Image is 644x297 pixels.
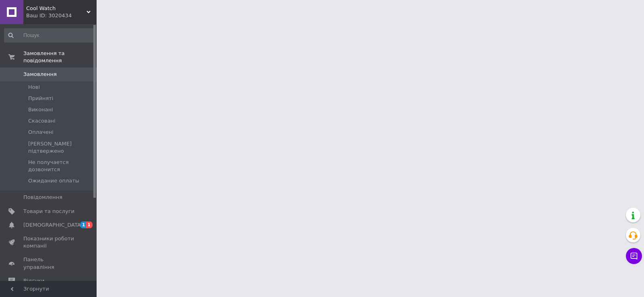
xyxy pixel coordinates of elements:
[26,5,87,12] span: Cool Watch
[28,84,40,91] span: Нові
[80,221,87,228] span: 1
[86,221,93,228] span: 1
[23,277,44,285] span: Відгуки
[4,28,95,43] input: Пошук
[28,106,53,113] span: Виконані
[28,117,56,125] span: Скасовані
[28,140,94,155] span: [PERSON_NAME] підтвержено
[23,221,83,229] span: [DEMOGRAPHIC_DATA]
[626,248,642,264] button: Чат з покупцем
[26,12,97,19] div: Ваш ID: 3020434
[23,50,97,64] span: Замовлення та повідомлення
[23,194,62,201] span: Повідомлення
[28,159,94,173] span: Не получается дозвонится
[28,95,53,102] span: Прийняті
[23,256,74,270] span: Панель управління
[28,129,54,136] span: Оплачені
[23,208,74,215] span: Товари та послуги
[28,177,79,184] span: Ожидание оплаты
[23,235,74,250] span: Показники роботи компанії
[23,71,57,78] span: Замовлення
